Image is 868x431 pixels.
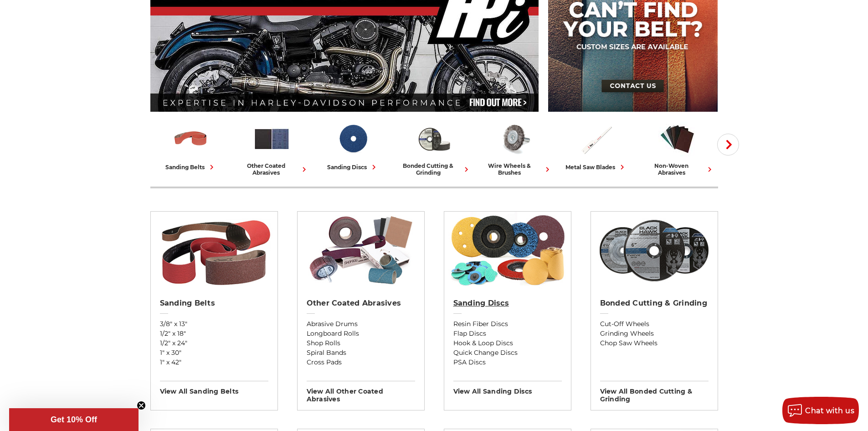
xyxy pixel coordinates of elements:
[160,358,268,367] a: 1" x 42"
[600,329,709,338] a: Grinding Wheels
[415,120,453,158] img: Bonded Cutting & Grinding
[334,120,372,158] img: Sanding Discs
[453,348,562,358] a: Quick Change Discs
[302,212,420,289] img: Other Coated Abrasives
[478,162,552,176] div: wire wheels & brushes
[782,397,859,424] button: Chat with us
[160,381,268,395] h3: View All sanding belts
[448,212,566,289] img: Sanding Discs
[307,348,415,358] a: Spiral Bands
[160,299,268,308] h2: Sanding Belts
[307,329,415,338] a: Longboard Rolls
[453,358,562,367] a: PSA Discs
[478,120,552,176] a: wire wheels & brushes
[172,120,210,158] img: Sanding Belts
[160,348,268,358] a: 1" x 30"
[235,120,309,176] a: other coated abrasives
[600,338,709,348] a: Chop Saw Wheels
[560,120,633,172] a: metal saw blades
[496,120,534,158] img: Wire Wheels & Brushes
[453,299,562,308] h2: Sanding Discs
[160,329,268,338] a: 1/2" x 18"
[253,120,291,158] img: Other Coated Abrasives
[717,134,739,156] button: Next
[235,162,309,176] div: other coated abrasives
[453,338,562,348] a: Hook & Loop Discs
[565,162,627,172] div: metal saw blades
[577,120,615,158] img: Metal Saw Blades
[805,406,854,415] span: Chat with us
[641,162,714,176] div: non-woven abrasives
[160,319,268,329] a: 3/8" x 13"
[397,120,471,176] a: bonded cutting & grinding
[307,381,415,403] h3: View All other coated abrasives
[397,162,471,176] div: bonded cutting & grinding
[155,212,273,289] img: Sanding Belts
[51,415,97,424] span: Get 10% Off
[307,319,415,329] a: Abrasive Drums
[453,319,562,329] a: Resin Fiber Discs
[641,120,714,176] a: non-woven abrasives
[137,401,146,410] button: Close teaser
[600,299,709,308] h2: Bonded Cutting & Grinding
[316,120,390,172] a: sanding discs
[658,120,696,158] img: Non-woven Abrasives
[600,319,709,329] a: Cut-Off Wheels
[165,162,216,172] div: sanding belts
[453,381,562,395] h3: View All sanding discs
[600,381,709,403] h3: View All bonded cutting & grinding
[307,338,415,348] a: Shop Rolls
[307,358,415,367] a: Cross Pads
[595,212,713,289] img: Bonded Cutting & Grinding
[154,120,228,172] a: sanding belts
[307,299,415,308] h2: Other Coated Abrasives
[160,338,268,348] a: 1/2" x 24"
[9,408,139,431] div: Get 10% OffClose teaser
[327,162,379,172] div: sanding discs
[453,329,562,338] a: Flap Discs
